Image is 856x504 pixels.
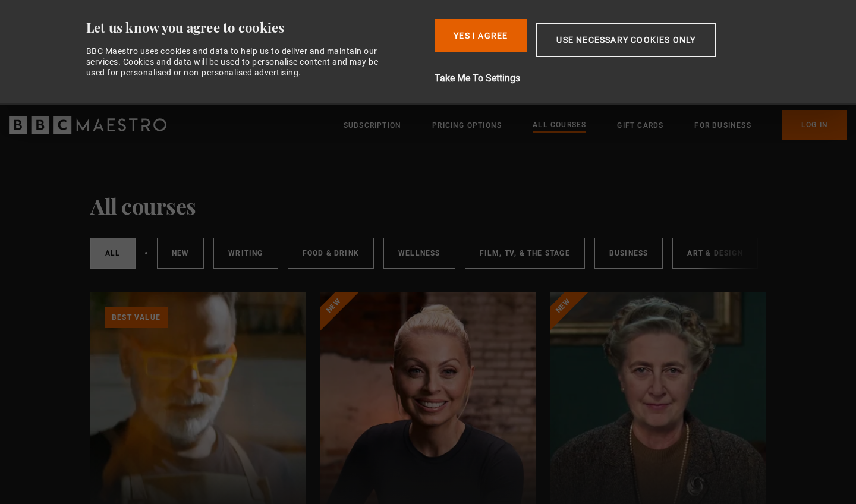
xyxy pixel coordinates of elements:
[672,238,757,269] a: Art & Design
[435,19,527,52] button: Yes I Agree
[432,119,502,131] a: Pricing Options
[105,307,168,328] p: Best value
[536,23,716,57] button: Use necessary cookies only
[90,238,136,269] a: All
[86,19,426,36] div: Let us know you agree to cookies
[86,46,392,78] div: BBC Maestro uses cookies and data to help us to deliver and maintain our services. Cookies and da...
[617,119,663,131] a: Gift Cards
[90,193,196,218] h1: All courses
[782,110,847,140] a: Log In
[465,238,585,269] a: Film, TV, & The Stage
[435,71,779,86] button: Take Me To Settings
[694,119,751,131] a: For business
[9,116,166,134] svg: BBC Maestro
[344,110,847,140] nav: Primary
[157,238,204,269] a: New
[594,238,663,269] a: Business
[213,238,278,269] a: Writing
[288,238,374,269] a: Food & Drink
[344,119,401,131] a: Subscription
[533,119,586,132] a: All Courses
[383,238,455,269] a: Wellness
